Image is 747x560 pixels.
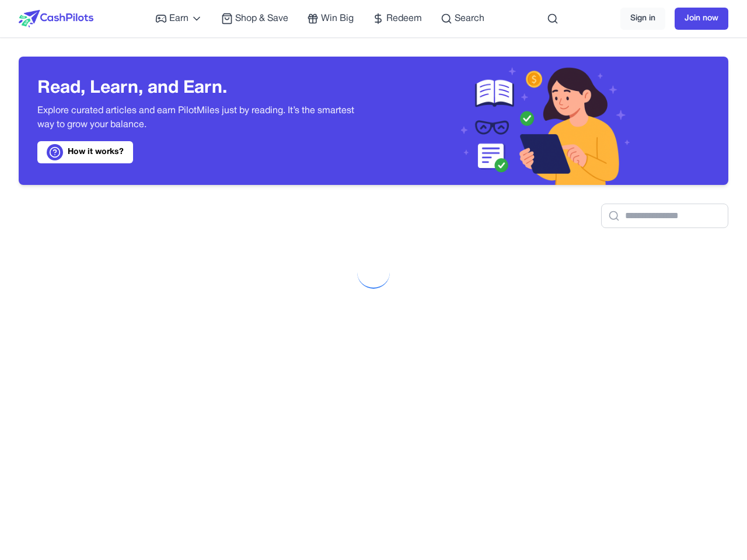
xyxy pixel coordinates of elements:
[372,12,422,26] a: Redeem
[37,104,355,132] p: Explore curated articles and earn PilotMiles just by reading. It’s the smartest way to grow your ...
[455,12,484,26] span: Search
[19,10,93,27] img: CashPilots Logo
[169,12,189,26] span: Earn
[321,12,354,26] span: Win Big
[307,12,354,26] a: Win Big
[37,78,355,99] h3: Read, Learn, and Earn.
[386,12,422,26] span: Redeem
[461,57,641,185] img: Header decoration
[37,141,133,163] a: How it works?
[155,12,203,26] a: Earn
[620,8,665,30] a: Sign in
[221,12,288,26] a: Shop & Save
[235,12,288,26] span: Shop & Save
[441,12,484,26] a: Search
[675,8,728,30] a: Join now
